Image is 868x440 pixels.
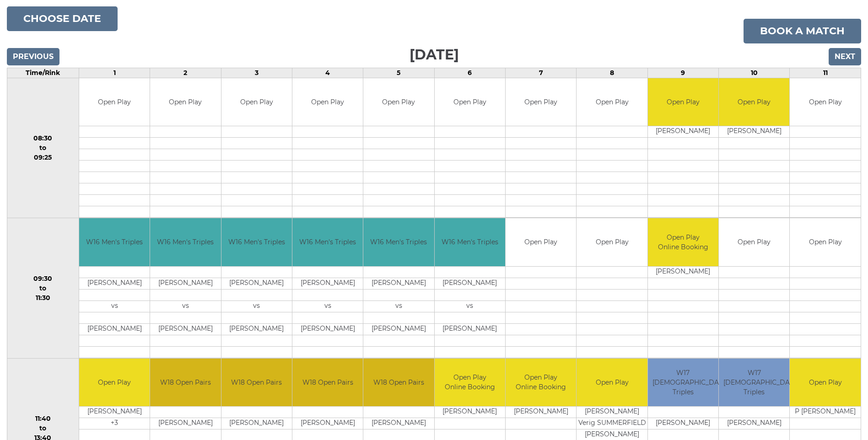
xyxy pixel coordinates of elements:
[435,278,505,289] td: [PERSON_NAME]
[79,78,150,126] td: Open Play
[363,68,434,78] td: 5
[363,218,434,266] td: W16 Men's Triples
[648,78,718,126] td: Open Play
[434,68,505,78] td: 6
[577,418,647,429] td: Verig SUMMERFIELD
[577,218,647,266] td: Open Play
[221,278,292,289] td: [PERSON_NAME]
[150,418,221,429] td: [PERSON_NAME]
[7,48,59,65] input: Previous
[7,68,79,78] td: Time/Rink
[292,323,363,335] td: [PERSON_NAME]
[647,68,718,78] td: 9
[150,68,221,78] td: 2
[79,300,150,312] td: vs
[79,323,150,335] td: [PERSON_NAME]
[719,418,789,429] td: [PERSON_NAME]
[292,278,363,289] td: [PERSON_NAME]
[506,359,576,407] td: Open Play Online Booking
[577,78,647,126] td: Open Play
[790,218,861,266] td: Open Play
[363,78,434,126] td: Open Play
[79,218,150,266] td: W16 Men's Triples
[79,418,150,429] td: +3
[292,418,363,429] td: [PERSON_NAME]
[435,359,505,407] td: Open Play Online Booking
[363,359,434,407] td: W18 Open Pairs
[363,418,434,429] td: [PERSON_NAME]
[221,418,292,429] td: [PERSON_NAME]
[506,218,576,266] td: Open Play
[435,218,505,266] td: W16 Men's Triples
[150,278,221,289] td: [PERSON_NAME]
[577,407,647,418] td: [PERSON_NAME]
[719,359,789,407] td: W17 [DEMOGRAPHIC_DATA] Triples
[506,78,576,126] td: Open Play
[506,407,576,418] td: [PERSON_NAME]
[790,359,861,407] td: Open Play
[79,278,150,289] td: [PERSON_NAME]
[7,6,118,31] button: Choose date
[648,418,718,429] td: [PERSON_NAME]
[829,48,861,65] input: Next
[435,300,505,312] td: vs
[7,218,79,359] td: 09:30 to 11:30
[744,19,861,43] a: Book a match
[221,323,292,335] td: [PERSON_NAME]
[577,359,647,407] td: Open Play
[363,300,434,312] td: vs
[79,68,150,78] td: 1
[221,359,292,407] td: W18 Open Pairs
[577,68,647,78] td: 8
[363,323,434,335] td: [PERSON_NAME]
[221,78,292,126] td: Open Play
[221,300,292,312] td: vs
[292,300,363,312] td: vs
[292,218,363,266] td: W16 Men's Triples
[790,78,861,126] td: Open Play
[363,278,434,289] td: [PERSON_NAME]
[435,323,505,335] td: [PERSON_NAME]
[292,359,363,407] td: W18 Open Pairs
[648,218,718,266] td: Open Play Online Booking
[435,78,505,126] td: Open Play
[292,68,363,78] td: 4
[150,218,221,266] td: W16 Men's Triples
[790,68,861,78] td: 11
[719,78,789,126] td: Open Play
[221,68,292,78] td: 3
[79,407,150,418] td: [PERSON_NAME]
[7,78,79,218] td: 08:30 to 09:25
[719,126,789,138] td: [PERSON_NAME]
[150,78,221,126] td: Open Play
[79,359,150,407] td: Open Play
[719,68,790,78] td: 10
[435,407,505,418] td: [PERSON_NAME]
[292,78,363,126] td: Open Play
[648,266,718,278] td: [PERSON_NAME]
[719,218,789,266] td: Open Play
[648,126,718,138] td: [PERSON_NAME]
[506,68,577,78] td: 7
[150,359,221,407] td: W18 Open Pairs
[221,218,292,266] td: W16 Men's Triples
[150,323,221,335] td: [PERSON_NAME]
[150,300,221,312] td: vs
[648,359,718,407] td: W17 [DEMOGRAPHIC_DATA] Triples
[790,407,861,418] td: P [PERSON_NAME]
